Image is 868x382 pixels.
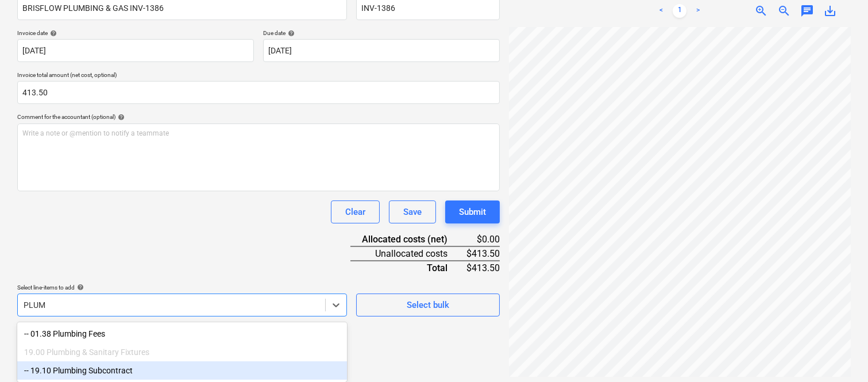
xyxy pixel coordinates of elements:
div: Comment for the accountant (optional) [17,113,500,121]
div: 19.00 Plumbing & Sanitary Fixtures [17,343,347,361]
iframe: Chat Widget [811,327,868,382]
span: zoom_out [777,4,791,18]
div: Total [350,261,466,275]
input: Due date not specified [263,39,500,62]
button: Select bulk [356,294,500,317]
span: help [48,30,57,37]
button: Clear [331,200,380,223]
span: help [75,284,84,291]
input: Invoice date not specified [17,39,254,62]
a: Page 1 is your current page [673,4,686,18]
a: Next page [691,4,705,18]
div: Select bulk [407,298,449,312]
button: Submit [445,200,500,223]
div: Select line-items to add [17,284,347,291]
span: zoom_in [754,4,768,18]
span: chat [800,4,814,18]
input: Invoice total amount (net cost, optional) [17,81,500,104]
div: $413.50 [466,261,500,275]
span: help [115,114,125,121]
p: Invoice total amount (net cost, optional) [17,71,500,81]
div: Unallocated costs [350,246,466,261]
div: -- 01.38 Plumbing Fees [17,325,347,343]
div: -- 19.10 Plumbing Subcontract [17,361,347,380]
div: Due date [263,29,500,37]
button: Save [389,200,436,223]
div: Clear [345,204,365,219]
div: $413.50 [466,246,500,261]
div: Save [403,204,422,219]
div: Allocated costs (net) [350,233,466,246]
span: help [286,30,295,37]
div: Invoice date [17,29,254,37]
span: save_alt [823,4,837,18]
div: Submit [459,204,486,219]
a: Previous page [654,4,668,18]
div: $0.00 [466,233,500,246]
